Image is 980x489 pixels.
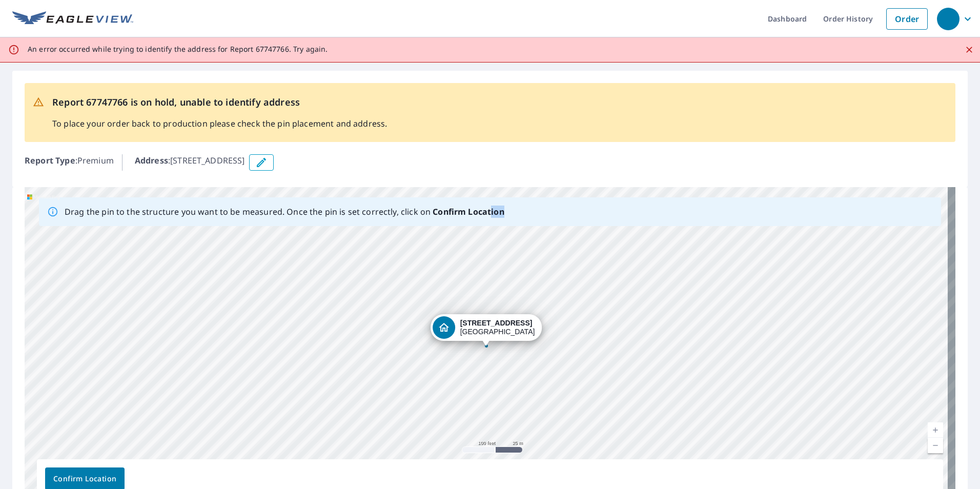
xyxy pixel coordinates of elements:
[25,155,75,166] b: Report Type
[460,319,533,327] strong: [STREET_ADDRESS]
[460,319,535,336] div: [GEOGRAPHIC_DATA]
[886,8,928,30] a: Order
[928,438,943,453] a: Current Level 18, Zoom Out
[28,45,328,54] p: An error occurred while trying to identify the address for Report 67747766. Try again.
[12,11,133,27] img: EV Logo
[65,206,504,218] p: Drag the pin to the structure you want to be measured. Once the pin is set correctly, click on
[433,206,504,217] b: Confirm Location
[928,422,943,438] a: Current Level 18, Zoom In
[52,117,387,130] p: To place your order back to production please check the pin placement and address.
[53,473,116,485] span: Confirm Location
[25,154,114,171] p: : Premium
[135,154,245,171] p: : [STREET_ADDRESS]
[52,95,387,109] p: Report 67747766 is on hold, unable to identify address
[135,155,168,166] b: Address
[431,314,542,346] div: Dropped pin, building 1, Residential property, 1771 N Garfield Ave Fresno, CA 93723
[963,43,976,56] button: Close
